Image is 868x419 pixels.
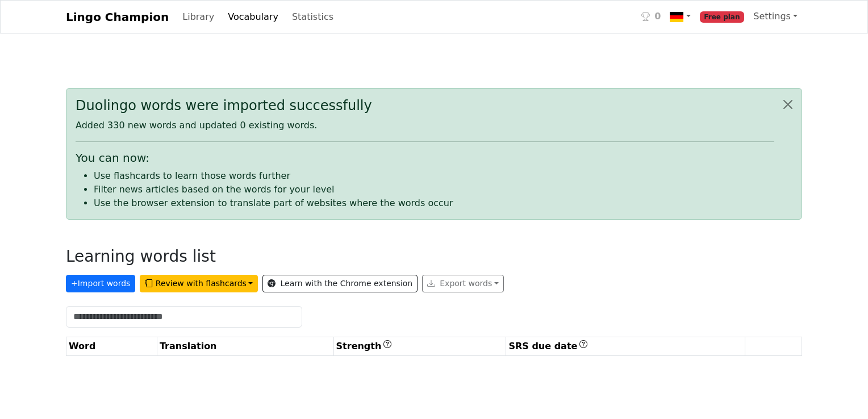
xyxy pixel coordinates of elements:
div: Duolingo words were imported successfully [76,98,774,114]
a: Free plan [695,5,749,28]
p: Added 330 new words and updated 0 existing words. [76,119,774,132]
li: Use flashcards to learn those words further [94,169,774,183]
span: Free plan [700,11,745,23]
img: de.svg [670,10,683,24]
li: Filter news articles based on the words for your level [94,183,774,196]
th: Word [66,337,157,356]
a: Settings [749,5,802,28]
a: Learn with the Chrome extension [262,275,418,292]
th: Translation [157,337,333,356]
a: +Import words [66,275,140,286]
li: Use the browser extension to translate part of websites where the words occur [94,196,774,210]
a: Library [178,6,219,28]
th: Strength [333,337,506,356]
h3: Learning words list [66,247,216,266]
a: 0 [637,5,665,28]
button: +Import words [66,275,135,292]
span: 0 [654,10,661,23]
h5: You can now: [76,151,774,165]
th: SRS due date [506,337,745,356]
button: Review with flashcards [140,275,258,292]
a: Vocabulary [223,6,283,28]
a: Lingo Champion [66,6,169,28]
a: Statistics [287,6,338,28]
button: Close alert [774,89,802,120]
